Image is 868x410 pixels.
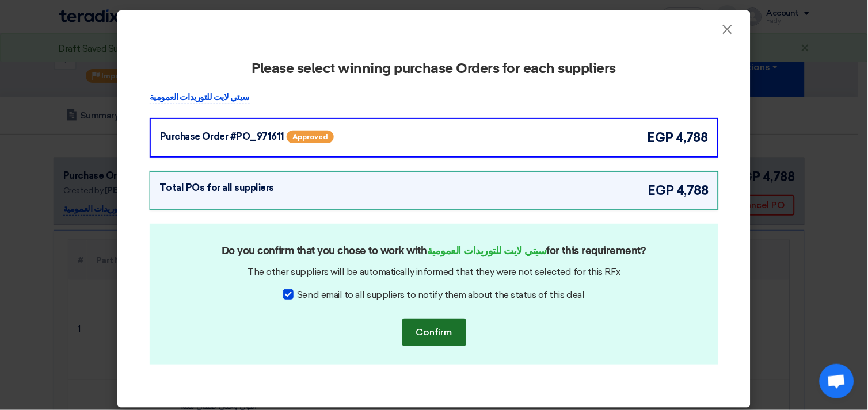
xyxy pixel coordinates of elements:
[297,288,584,302] span: Send email to all suppliers to notify them about the status of this deal
[648,128,674,147] span: egp
[648,181,675,200] span: egp
[820,364,854,398] div: Open chat
[174,243,694,259] h2: Do you confirm that you chose to work with for this requirement?
[150,61,718,77] h2: Please select winning purchase Orders for each suppliers
[402,319,466,346] button: Confirm
[160,130,284,144] div: Purchase Order #PO_971611
[287,131,334,143] span: Approved
[713,18,743,41] button: Close
[676,181,709,200] span: 4,788
[159,181,274,195] div: Total POs for all suppliers
[168,265,700,279] div: The other suppliers will be automatically informed that they were not selected for this RFx
[427,246,547,256] strong: سيتي لايت للتوريدات العمومية
[722,21,733,44] span: ×
[150,91,250,105] p: سيتي لايت للتوريدات العمومية
[676,128,708,147] span: 4,788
